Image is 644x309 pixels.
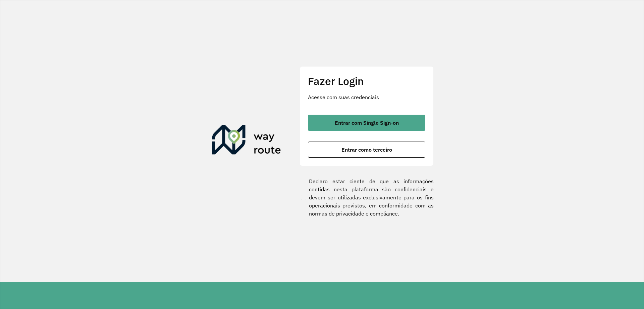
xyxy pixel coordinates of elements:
label: Declaro estar ciente de que as informações contidas nesta plataforma são confidenciais e devem se... [300,177,434,218]
button: button [308,115,425,131]
p: Acesse com suas credenciais [308,93,425,101]
button: button [308,142,425,158]
span: Entrar como terceiro [341,147,392,152]
h2: Fazer Login [308,75,425,87]
span: Entrar com Single Sign-on [335,120,399,125]
img: Roteirizador AmbevTech [212,125,281,157]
